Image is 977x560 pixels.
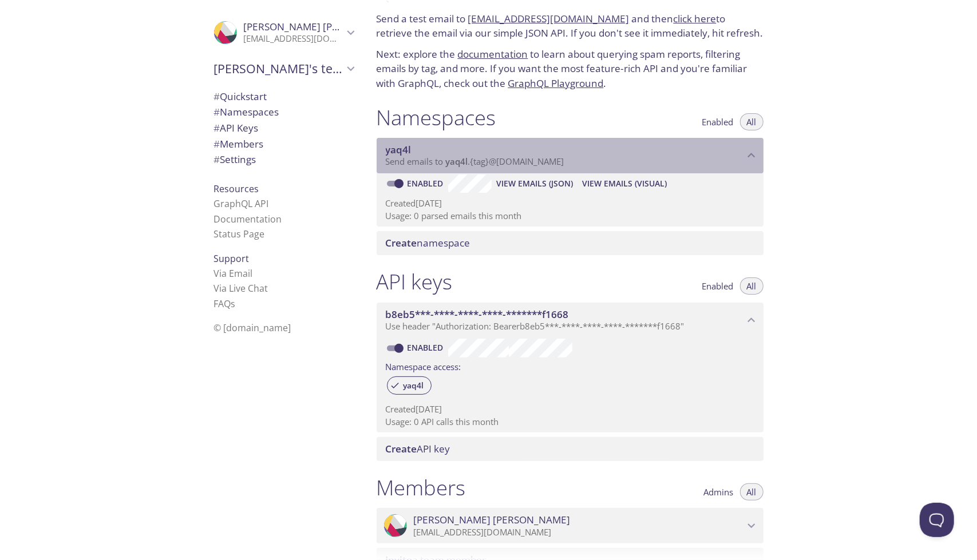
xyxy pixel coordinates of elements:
[695,277,741,295] button: Enabled
[214,153,220,166] span: #
[214,252,250,265] span: Support
[377,231,764,255] div: Create namespace
[496,177,573,190] span: View Emails (JSON)
[377,138,764,173] div: yaq4l namespace
[214,153,256,166] span: Settings
[377,269,453,295] h1: API keys
[205,54,363,84] div: Kavya's team
[377,437,764,461] div: Create API Key
[214,213,282,225] a: Documentation
[231,297,236,310] span: s
[214,228,265,240] a: Status Page
[414,527,744,538] p: [EMAIL_ADDRESS][DOMAIN_NAME]
[214,121,220,134] span: #
[377,47,764,91] p: Next: explore the to learn about querying spam reports, filtering emails by tag, and more. If you...
[740,113,764,130] button: All
[386,442,417,455] span: Create
[406,342,448,353] a: Enabled
[386,416,754,428] p: Usage: 0 API calls this month
[377,508,764,543] div: Kavya Patel
[695,113,741,130] button: Enabled
[205,136,363,152] div: Members
[214,121,259,134] span: API Keys
[674,12,717,25] a: click here
[468,12,630,25] a: [EMAIL_ADDRESS][DOMAIN_NAME]
[920,503,954,537] iframe: Help Scout Beacon - Open
[582,177,667,190] span: View Emails (Visual)
[205,120,363,136] div: API Keys
[697,483,741,501] button: Admins
[740,277,764,295] button: All
[205,14,363,51] div: Kavya Patel
[214,197,269,210] a: GraphQL API
[214,137,220,150] span: #
[386,403,754,415] p: Created [DATE]
[386,358,461,374] label: Namespace access:
[214,137,264,150] span: Members
[205,104,363,120] div: Namespaces
[214,105,220,118] span: #
[386,156,564,167] span: Send emails to . {tag} @[DOMAIN_NAME]
[214,321,291,334] span: © [DOMAIN_NAME]
[414,514,571,526] span: [PERSON_NAME] [PERSON_NAME]
[214,297,236,310] a: FAQ
[458,47,528,61] a: documentation
[214,105,279,118] span: Namespaces
[205,89,363,105] div: Quickstart
[387,376,432,395] div: yaq4l
[386,442,450,455] span: API key
[214,90,220,103] span: #
[740,483,764,501] button: All
[446,156,468,167] span: yaq4l
[244,20,401,33] span: [PERSON_NAME] [PERSON_NAME]
[406,178,448,189] a: Enabled
[205,152,363,168] div: Team Settings
[377,11,764,41] p: Send a test email to and then to retrieve the email via our simple JSON API. If you don't see it ...
[386,236,470,249] span: namespace
[386,143,412,156] span: yaq4l
[214,282,268,295] a: Via Live Chat
[386,197,754,209] p: Created [DATE]
[578,174,671,193] button: View Emails (Visual)
[386,236,417,249] span: Create
[377,105,496,130] h1: Namespaces
[492,174,578,193] button: View Emails (JSON)
[214,90,267,103] span: Quickstart
[377,475,466,501] h1: Members
[508,77,604,90] a: GraphQL Playground
[397,380,431,391] span: yaq4l
[386,210,754,222] p: Usage: 0 parsed emails this month
[214,267,253,280] a: Via Email
[214,61,343,77] span: [PERSON_NAME]'s team
[214,182,259,195] span: Resources
[244,33,343,45] p: [EMAIL_ADDRESS][DOMAIN_NAME]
